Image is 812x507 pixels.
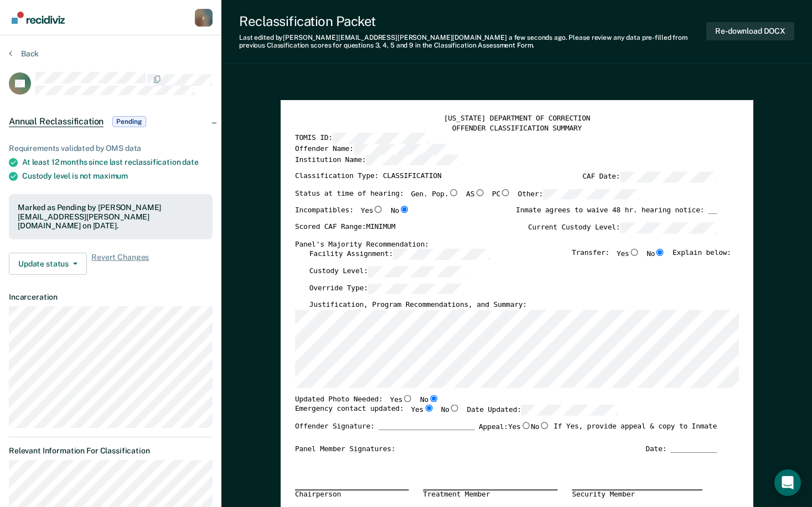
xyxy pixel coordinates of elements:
div: Incompatibles: [295,206,410,222]
div: Emergency contact updated: [295,405,618,422]
input: No [428,395,439,402]
label: No [531,422,550,432]
div: Transfer: Explain below: [572,249,731,266]
input: Yes [629,249,639,256]
label: Scored CAF Range: MINIMUM [295,222,395,233]
input: Institution Name: [366,154,463,165]
label: No [647,249,665,260]
input: No [655,249,665,256]
input: TOMIS ID: [333,133,430,144]
button: Profile dropdown button [195,9,213,27]
div: [US_STATE] DEPARTMENT OF CORRECTION [295,114,739,123]
input: Other: [543,189,640,200]
input: Gen. Pop. [448,189,459,196]
div: Offender Signature: _______________________ If Yes, provide appeal & copy to Inmate [295,422,717,445]
div: Chairperson [295,490,408,500]
div: Requirements validated by OMS data [9,144,213,153]
div: Open Intercom Messenger [774,469,801,496]
input: Current Custody Level: [620,222,717,233]
input: Date Updated: [521,405,618,416]
input: Yes [373,206,384,213]
label: Override Type: [309,283,464,294]
span: a few seconds ago [509,34,566,41]
label: Current Custody Level: [528,222,717,233]
input: Yes [423,405,434,412]
input: No [449,405,460,412]
label: Justification, Program Recommendations, and Summary: [309,300,526,310]
label: Yes [360,206,383,216]
div: Treatment Member [423,490,557,500]
label: AS [466,189,485,200]
label: Facility Assignment: [309,249,489,260]
div: Inmate agrees to waive 48 hr. hearing notice: __ [516,206,717,222]
button: Update status [9,253,87,275]
input: Facility Assignment: [393,249,490,260]
label: No [420,395,439,405]
dt: Relevant Information For Classification [9,446,213,456]
input: Yes [520,422,531,429]
label: Classification Type: CLASSIFICATION [295,171,442,182]
div: Custody level is not [22,171,213,181]
button: Back [9,49,39,59]
input: Yes [402,395,413,402]
label: CAF Date: [582,171,717,182]
div: Status at time of hearing: [295,189,640,206]
div: Security Member [572,490,702,500]
label: Gen. Pop. [411,189,459,200]
div: Marked as Pending by [PERSON_NAME][EMAIL_ADDRESS][PERSON_NAME][DOMAIN_NAME] on [DATE]. [18,203,204,231]
div: Date: ___________ [645,445,717,454]
div: Reclassification Packet [239,13,706,29]
span: maximum [93,171,128,180]
input: CAF Date: [620,171,717,182]
label: TOMIS ID: [295,133,430,144]
div: OFFENDER CLASSIFICATION SUMMARY [295,123,739,133]
label: Offender Name: [295,144,451,155]
div: Last edited by [PERSON_NAME][EMAIL_ADDRESS][PERSON_NAME][DOMAIN_NAME] . Please review any data pr... [239,34,706,50]
label: Other: [518,189,639,200]
input: Custody Level: [368,266,464,277]
button: Re-download DOCX [706,22,794,40]
span: Annual Reclassification [9,116,104,127]
label: PC [492,189,511,200]
span: Revert Changes [91,253,149,275]
div: Panel's Majority Recommendation: [295,239,717,249]
input: Offender Name: [353,144,450,155]
label: Institution Name: [295,154,463,165]
input: Override Type: [368,283,464,294]
div: At least 12 months since last reclassification [22,158,213,167]
label: No [391,206,410,216]
input: No [399,206,410,213]
label: Date Updated: [467,405,618,416]
div: r [195,9,213,27]
label: Appeal: [479,422,550,438]
input: No [539,422,550,429]
label: Yes [390,395,412,405]
label: Yes [508,422,531,432]
span: date [182,158,198,166]
div: Updated Photo Needed: [295,395,439,405]
img: Recidiviz [12,12,65,24]
input: AS [474,189,485,196]
input: PC [500,189,511,196]
dt: Incarceration [9,292,213,302]
div: Panel Member Signatures: [295,445,395,454]
label: Custody Level: [309,266,464,277]
label: Yes [617,249,639,260]
span: Pending [112,116,146,127]
label: No [441,405,459,416]
label: Yes [411,405,433,416]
